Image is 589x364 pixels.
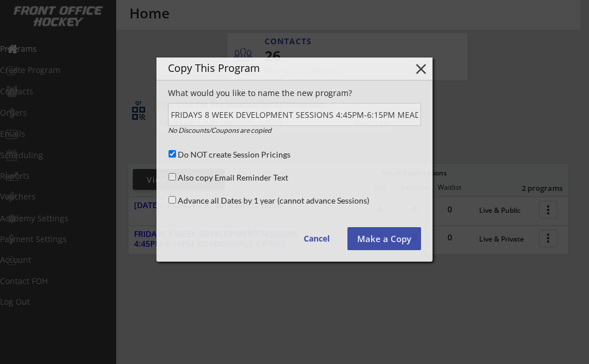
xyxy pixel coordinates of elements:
[168,127,338,134] div: No Discounts/Coupons are copied
[168,89,421,97] div: What would you like to name the new program?
[178,196,369,205] label: Advance all Dates by 1 year (cannot advance Sessions)
[178,173,288,182] label: Also copy Email Reminder Text
[168,63,395,73] div: Copy This Program
[292,227,341,250] button: Cancel
[412,60,430,78] button: close
[178,150,290,159] label: Do NOT create Session Pricings
[347,227,421,250] button: Make a Copy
